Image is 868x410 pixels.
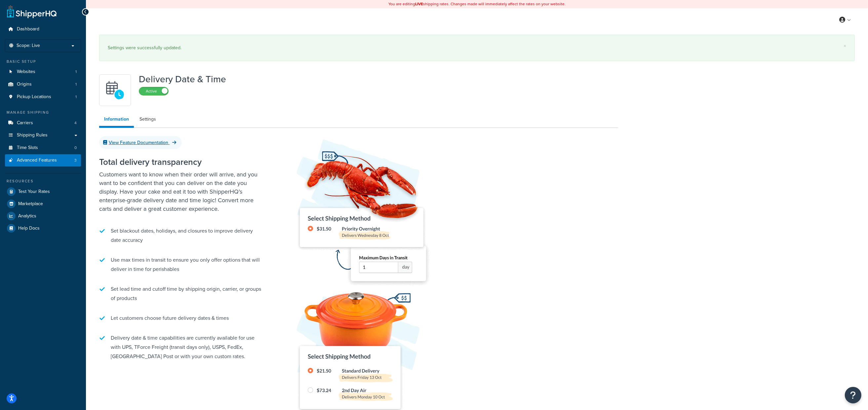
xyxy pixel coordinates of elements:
a: Test Your Rates [5,186,81,198]
a: Pickup Locations1 [5,91,81,103]
a: Marketplace [5,198,81,210]
a: Carriers4 [5,117,81,129]
span: Origins [17,82,32,87]
p: Customers want to know when their order will arrive, and you want to be confident that you can de... [99,170,264,213]
span: Pickup Locations [17,94,51,100]
li: Let customers choose future delivery dates & times [99,310,264,326]
li: Pickup Locations [5,91,81,103]
a: View Feature Documentation [99,136,182,149]
a: Analytics [5,210,81,222]
div: Manage Shipping [5,110,81,115]
li: Websites [5,66,81,78]
li: Set blackout dates, holidays, and closures to improve delivery date accuracy [99,223,264,248]
div: Basic Setup [5,59,81,64]
span: Help Docs [18,226,40,231]
a: × [844,43,846,49]
span: 1 [75,82,77,87]
li: Set lead time and cutoff time by shipping origin, carrier, or groups of products [99,281,264,306]
a: Settings [135,113,161,126]
b: LIVE [415,1,423,7]
img: gfkeb5ejjkALwAAAABJRU5ErkJggg== [103,79,127,102]
a: Time Slots0 [5,142,81,154]
div: Resources [5,178,81,184]
li: Time Slots [5,142,81,154]
span: Analytics [18,213,36,219]
h2: Total delivery transparency [99,157,264,167]
div: Settings were successfully updated. [108,43,846,53]
span: Scope: Live [17,43,40,49]
span: 4 [74,120,77,126]
li: Carriers [5,117,81,129]
button: Open Resource Center [845,387,861,403]
span: Shipping Rules [17,132,48,138]
span: 1 [75,69,77,75]
span: Time Slots [17,145,38,151]
a: Websites1 [5,66,81,78]
span: Advanced Features [17,158,57,163]
a: Origins1 [5,78,81,91]
li: Advanced Features [5,154,81,167]
a: Information [99,113,134,128]
a: Dashboard [5,23,81,35]
span: 0 [74,145,77,151]
span: Websites [17,69,35,75]
h1: Delivery Date & Time [139,74,226,84]
span: Carriers [17,120,33,126]
span: 1 [75,94,77,100]
li: Use max times in transit to ensure you only offer options that will deliver in time for perishables [99,252,264,277]
a: Shipping Rules [5,129,81,141]
label: Active [139,87,168,95]
a: Advanced Features3 [5,154,81,167]
span: Dashboard [17,26,39,32]
span: Test Your Rates [18,189,50,195]
li: Delivery date & time capabilities are currently available for use with UPS, TForce Freight (trans... [99,330,264,364]
span: Marketplace [18,201,43,207]
a: Help Docs [5,222,81,234]
span: 3 [74,158,77,163]
li: Origins [5,78,81,91]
